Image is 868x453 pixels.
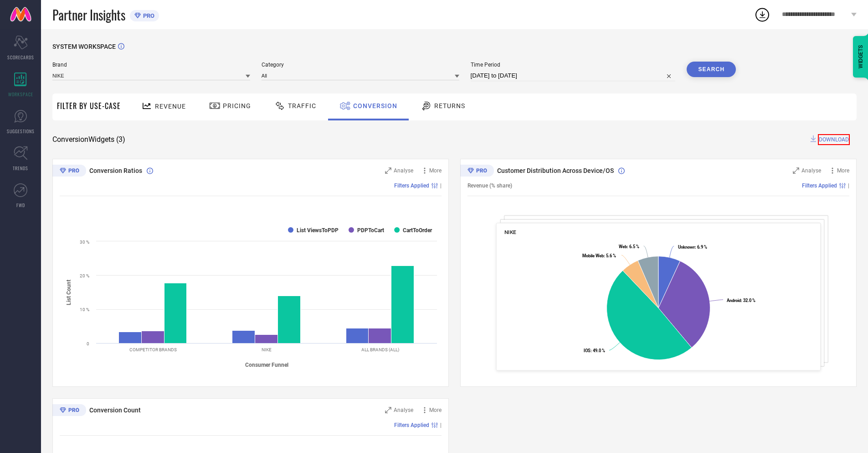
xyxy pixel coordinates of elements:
[385,167,391,174] svg: Zoom
[802,182,837,189] span: Filters Applied
[584,348,605,353] text: : 49.0 %
[80,273,89,278] text: 20 %
[7,54,34,61] span: SCORECARDS
[471,62,676,68] span: Time Period
[80,240,89,245] text: 30 %
[89,167,142,174] span: Conversion Ratios
[848,182,849,189] span: |
[504,229,516,235] span: NIKE
[52,62,250,68] span: Brand
[80,307,89,312] text: 10 %
[619,244,639,249] text: : 6.5 %
[8,91,33,98] span: WORKSPACE
[429,167,442,174] span: More
[471,70,676,81] input: Select time period
[357,227,384,234] text: PDPToCart
[754,6,770,23] div: Open download list
[793,167,799,174] svg: Zoom
[440,422,442,428] span: |
[582,253,616,258] text: : 5.6 %
[141,12,154,19] span: PRO
[245,362,288,368] tspan: Consumer Funnel
[440,182,442,189] span: |
[353,102,397,109] span: Conversion
[584,348,591,353] tspan: IOS
[361,347,399,352] text: ALL BRANDS (ALL)
[394,182,429,189] span: Filters Applied
[394,167,413,174] span: Analyse
[818,134,850,145] span: DOWNLOAD
[89,406,141,414] span: Conversion Count
[801,167,821,174] span: Analyse
[262,62,459,68] span: Category
[223,102,251,109] span: Pricing
[52,404,86,418] div: Premium
[52,5,125,24] span: Partner Insights
[288,102,316,109] span: Traffic
[678,245,695,250] tspan: Unknown
[52,165,86,178] div: Premium
[434,102,465,109] span: Returns
[460,165,494,178] div: Premium
[262,347,272,352] text: NIKE
[678,245,708,250] text: : 6.9 %
[394,422,429,428] span: Filters Applied
[52,135,125,144] span: Conversion Widgets ( 3 )
[394,407,413,413] span: Analyse
[687,62,736,77] button: Search
[837,167,849,174] span: More
[727,298,741,303] tspan: Android
[403,227,432,234] text: CartToOrder
[66,279,72,305] tspan: List Count
[57,100,121,111] span: Filter By Use-Case
[429,407,442,413] span: More
[582,253,604,258] tspan: Mobile Web
[727,298,755,303] text: : 32.0 %
[467,182,512,189] span: Revenue (% share)
[16,202,25,208] span: FWD
[13,165,28,172] span: TRENDS
[52,43,116,50] span: SYSTEM WORKSPACE
[619,244,627,249] tspan: Web
[87,341,89,346] text: 0
[297,227,339,234] text: List ViewsToPDP
[7,128,35,135] span: SUGGESTIONS
[385,407,391,413] svg: Zoom
[155,103,186,110] span: Revenue
[497,167,614,174] span: Customer Distribution Across Device/OS
[129,347,177,352] text: COMPETITOR BRANDS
